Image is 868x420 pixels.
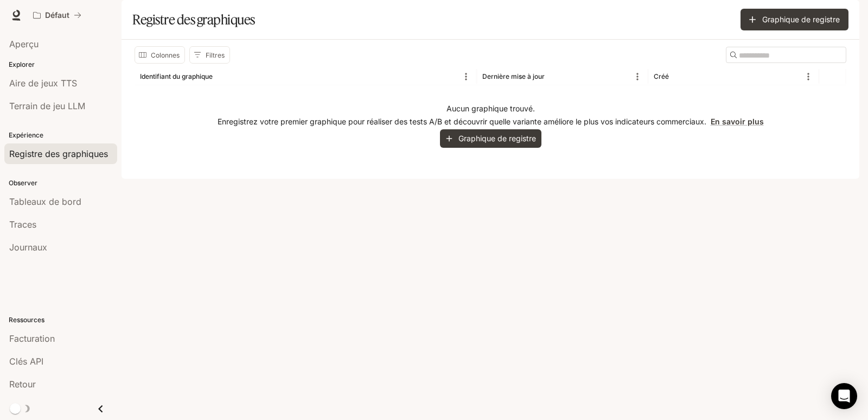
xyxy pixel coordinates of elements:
[670,68,686,85] button: Trier
[654,72,669,80] font: Créé
[218,117,706,126] font: Enregistrez votre premier graphique pour réaliser des tests A/B et découvrir quelle variante amél...
[482,72,545,80] font: Dernière mise à jour
[151,51,180,59] font: Colonnes
[629,68,646,85] button: Menu
[189,46,230,64] button: Afficher les filtres
[711,117,764,126] a: En savoir plus
[800,68,816,85] button: Menu
[140,72,213,80] font: Identifiant du graphique
[458,134,536,143] font: Graphique de registre
[206,51,225,59] font: Filtres
[132,11,255,28] font: Registre des graphiques
[28,4,86,26] button: Tous les espaces de travail
[458,68,474,85] button: Menu
[214,68,230,85] button: Trier
[440,129,541,147] button: Graphique de registre
[546,68,562,85] button: Trier
[741,9,848,30] button: Graphique de registre
[762,15,840,24] font: Graphique de registre
[135,46,185,64] button: Sélectionner les colonnes
[45,10,69,20] font: Défaut
[726,47,846,63] div: Recherche
[831,383,857,409] div: Ouvrir Intercom Messenger
[446,104,535,113] font: Aucun graphique trouvé.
